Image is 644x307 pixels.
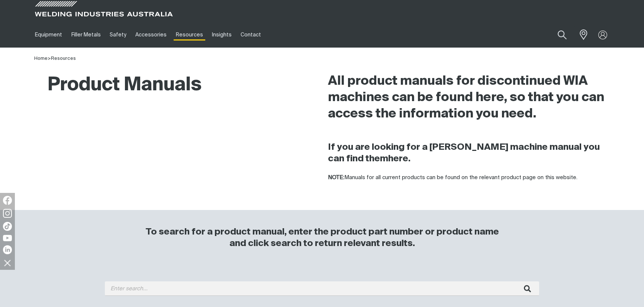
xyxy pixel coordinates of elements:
[207,22,236,48] a: Insights
[3,235,12,241] img: YouTube
[48,56,51,61] span: >
[105,22,131,48] a: Safety
[67,22,105,48] a: Filler Metals
[328,73,610,122] h2: All product manuals for discontinued WIA machines can be found here, so that you can access the i...
[550,26,575,43] button: Search products
[142,226,502,249] h3: To search for a product manual, enter the product part number or product name and click search to...
[388,154,410,163] a: here.
[328,143,600,163] strong: If you are looking for a [PERSON_NAME] machine manual you can find them
[540,26,575,43] input: Product name or item number...
[105,281,539,296] input: Enter search...
[613,15,614,16] img: miller
[131,22,171,48] a: Accessories
[328,174,610,182] p: Manuals for all current products can be found on the relevant product page on this website.
[328,175,344,180] strong: NOTE:
[3,245,12,254] img: LinkedIn
[1,256,14,269] img: hide socials
[171,22,207,48] a: Resources
[34,56,48,61] a: Home
[34,73,202,97] h1: Product Manuals
[236,22,265,48] a: Contact
[3,209,12,218] img: Instagram
[30,22,67,48] a: Equipment
[51,56,76,61] a: Resources
[3,196,12,205] img: Facebook
[3,222,12,231] img: TikTok
[30,22,468,48] nav: Main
